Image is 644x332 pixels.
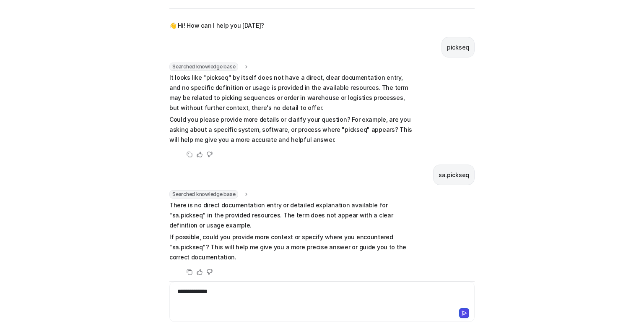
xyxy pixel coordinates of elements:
[169,232,415,262] p: If possible, could you provide more context or specify where you encountered "sa.pickseq"? This w...
[169,63,238,71] span: Searched knowledge base
[169,190,238,199] span: Searched knowledge base
[169,73,415,113] p: It looks like "pickseq" by itself does not have a direct, clear documentation entry, and no speci...
[169,21,264,31] p: 👋 Hi! How can I help you [DATE]?
[169,115,415,145] p: Could you please provide more details or clarify your question? For example, are you asking about...
[447,42,469,52] p: pickseq
[439,170,469,180] p: sa.pickseq
[169,200,415,230] p: There is no direct documentation entry or detailed explanation available for "sa.pickseq" in the ...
